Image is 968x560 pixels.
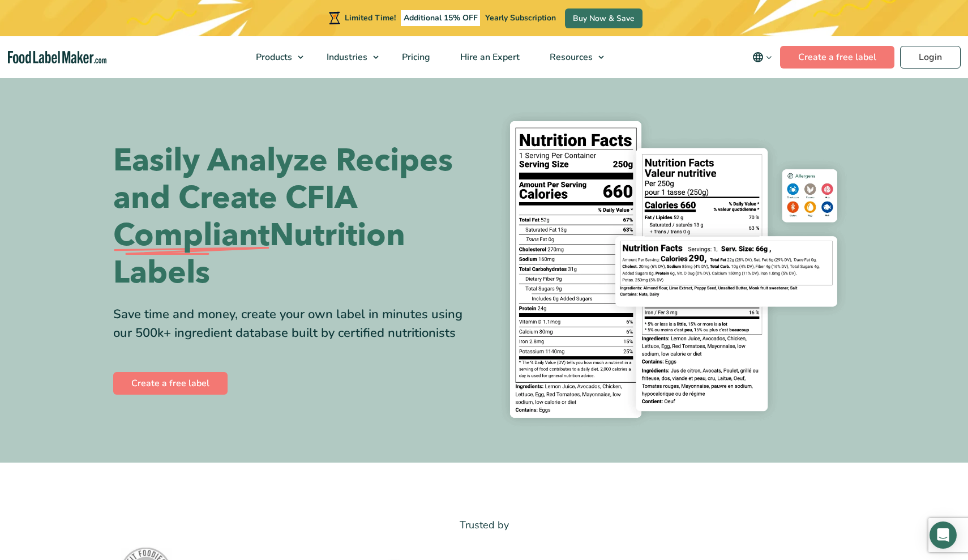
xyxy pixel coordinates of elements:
div: Open Intercom Messenger [930,521,957,549]
a: Products [241,36,309,78]
a: Login [900,46,961,69]
div: Save time and money, create your own label in minutes using our 500k+ ingredient database built b... [113,305,476,343]
span: Industries [323,51,369,63]
span: Pricing [399,51,431,63]
span: Yearly Subscription [485,12,556,23]
a: Resources [535,36,610,78]
h1: Easily Analyze Recipes and Create CFIA Nutrition Labels [113,142,476,292]
span: Limited Time! [345,12,396,23]
span: Hire an Expert [457,51,521,63]
a: Industries [312,36,384,78]
span: Resources [546,51,594,63]
p: Trusted by [113,517,855,533]
a: Buy Now & Save [565,8,643,28]
a: Hire an Expert [446,36,532,78]
span: Additional 15% OFF [401,10,481,26]
a: Create a free label [780,46,894,69]
a: Pricing [387,36,443,78]
span: Compliant [113,217,269,254]
a: Create a free label [113,372,228,395]
span: Products [252,51,293,63]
